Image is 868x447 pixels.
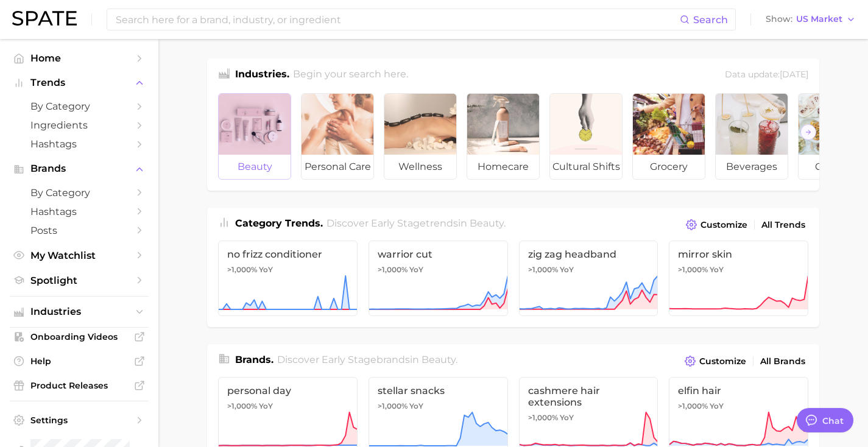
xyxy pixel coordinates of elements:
[699,356,746,367] span: Customize
[678,248,799,260] span: mirror skin
[766,16,792,23] span: Show
[710,401,724,411] span: YoY
[302,155,373,179] span: personal care
[218,241,358,316] a: no frizz conditioner>1,000% YoY
[30,138,128,150] span: Hashtags
[30,119,128,131] span: Ingredients
[560,413,574,423] span: YoY
[678,385,799,396] span: elfin hair
[218,93,291,180] a: beauty
[10,328,149,346] a: Onboarding Videos
[760,356,805,367] span: All Brands
[227,265,257,274] span: >1,000%
[528,385,649,408] span: cashmere hair extensions
[277,354,457,365] span: Discover Early Stage brands in .
[422,354,456,365] span: beauty
[796,16,842,23] span: US Market
[757,353,808,370] a: All Brands
[227,385,348,396] span: personal day
[10,160,149,178] button: Brands
[528,413,558,422] span: >1,000%
[384,93,457,180] a: wellness
[725,67,808,83] div: Data update: [DATE]
[550,155,622,179] span: cultural shifts
[678,265,708,274] span: >1,000%
[10,202,149,221] a: Hashtags
[763,12,859,27] button: ShowUS Market
[678,401,708,410] span: >1,000%
[378,401,408,410] span: >1,000%
[259,401,273,411] span: YoY
[560,265,574,275] span: YoY
[467,155,539,179] span: homecare
[409,401,423,411] span: YoY
[219,155,291,179] span: beauty
[30,163,128,174] span: Brands
[10,376,149,395] a: Product Releases
[30,206,128,217] span: Hashtags
[10,116,149,135] a: Ingredients
[519,241,658,316] a: zig zag headband>1,000% YoY
[378,385,499,396] span: stellar snacks
[10,271,149,290] a: Spotlight
[683,216,750,233] button: Customize
[10,352,149,370] a: Help
[30,225,128,236] span: Posts
[326,217,506,229] span: Discover Early Stage trends in .
[715,93,788,180] a: beverages
[235,217,323,229] span: Category Trends .
[30,187,128,199] span: by Category
[682,353,749,370] button: Customize
[758,217,808,233] a: All Trends
[632,93,705,180] a: grocery
[528,265,558,274] span: >1,000%
[301,93,374,180] a: personal care
[800,124,816,140] button: Scroll Right
[30,250,128,261] span: My Watchlist
[10,135,149,153] a: Hashtags
[30,331,128,342] span: Onboarding Videos
[30,275,128,286] span: Spotlight
[227,248,348,260] span: no frizz conditioner
[235,354,273,365] span: Brands .
[10,74,149,92] button: Trends
[700,220,747,230] span: Customize
[693,14,728,26] span: Search
[227,401,257,410] span: >1,000%
[30,415,128,426] span: Settings
[378,248,499,260] span: warrior cut
[10,246,149,265] a: My Watchlist
[384,155,456,179] span: wellness
[467,93,540,180] a: homecare
[10,303,149,321] button: Industries
[30,306,128,317] span: Industries
[409,265,423,275] span: YoY
[528,248,649,260] span: zig zag headband
[378,265,408,274] span: >1,000%
[10,183,149,202] a: by Category
[669,241,808,316] a: mirror skin>1,000% YoY
[259,265,273,275] span: YoY
[30,52,128,64] span: Home
[710,265,724,275] span: YoY
[30,100,128,112] span: by Category
[716,155,788,179] span: beverages
[633,155,705,179] span: grocery
[12,11,77,26] img: SPATE
[549,93,623,180] a: cultural shifts
[30,356,128,367] span: Help
[30,380,128,391] span: Product Releases
[235,67,289,83] h1: Industries.
[369,241,508,316] a: warrior cut>1,000% YoY
[761,220,805,230] span: All Trends
[470,217,504,229] span: beauty
[30,77,128,88] span: Trends
[10,97,149,116] a: by Category
[10,221,149,240] a: Posts
[10,49,149,68] a: Home
[10,411,149,429] a: Settings
[293,67,408,83] h2: Begin your search here.
[115,9,680,30] input: Search here for a brand, industry, or ingredient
